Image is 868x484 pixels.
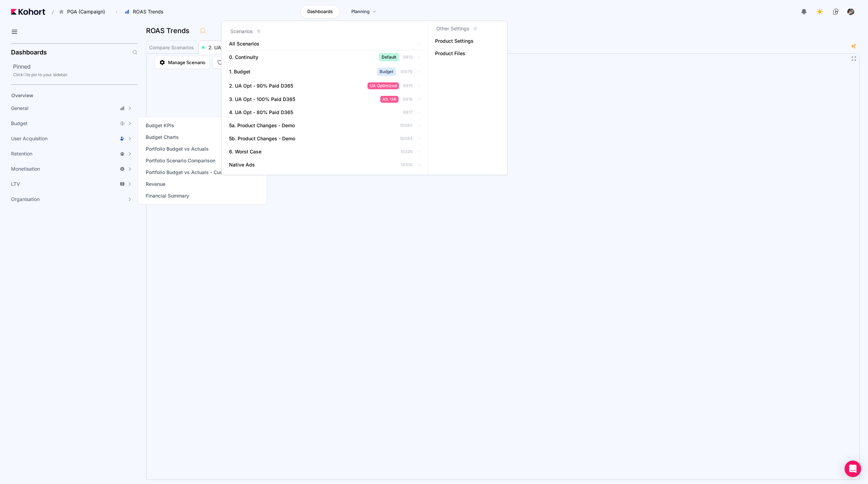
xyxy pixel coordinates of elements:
[144,132,181,142] a: Budget Charts
[229,109,293,116] span: 4. UA Opt - 80% Paid D365
[11,196,40,203] span: Organisation
[225,132,425,145] a: 5b. Product Changes - Demo10084
[379,53,399,61] span: Default
[400,136,413,141] span: 10084
[225,50,425,64] a: 0. ContinuityDefault9912
[121,6,170,18] button: ROAS Trends
[229,68,250,75] span: 1. Budget
[436,25,469,32] h3: Other Settings
[851,56,857,61] button: Fullscreen
[13,62,138,71] h2: Pinned
[229,82,293,89] span: 2. UA Opt - 90% Paid D365
[435,50,474,57] span: Product Files
[230,28,252,35] h3: Scenarios
[168,59,205,66] span: Manage Scenario
[351,8,370,15] span: Planning
[229,161,255,168] span: Native Ads
[431,47,504,60] a: Product Files
[149,45,194,50] span: Compare Scenarios
[11,9,45,15] img: Kohort logo
[229,54,258,61] span: 0. Continuity
[225,159,425,171] a: Native Ads10100
[229,40,395,47] span: All Scenarios
[403,83,413,89] span: 9915
[229,96,295,103] span: 3. UA Opt - 100% Paid D365
[144,168,249,177] a: Portfolio Budget vs Actuals - Custom Period
[144,144,211,154] a: Portfolio Budget vs Actuals
[300,5,340,18] a: Dashboards
[229,122,295,129] span: 5a. Product Changes - Demo
[114,9,119,14] span: ›
[144,191,191,201] a: Financial Summary
[400,69,413,74] span: 10076
[146,145,209,152] span: Portfolio Budget vs Actuals
[225,93,425,105] a: 3. UA Opt - 100% Paid D365Alt. UA9916
[400,123,413,128] span: 10083
[225,65,425,79] a: 1. BudgetBudget10076
[307,8,333,15] span: Dashboards
[11,105,28,112] span: General
[225,119,425,132] a: 5a. Product Changes - Demo10083
[229,148,261,155] span: 6. Worst Case
[11,150,32,157] span: Retention
[146,54,859,480] iframe: To enrich screen reader interactions, please activate Accessibility in Grammarly extension settings
[146,157,215,164] span: Portfolio Scenario Comparison
[46,8,54,16] span: /
[225,38,425,50] a: All Scenarios
[403,97,413,102] span: 9916
[11,92,33,98] span: Overview
[368,82,399,89] span: UA Optimized
[11,181,20,188] span: LTV
[401,149,413,154] span: 10226
[208,44,272,50] span: 2. UA Opt - 90% Paid D365
[225,106,425,119] a: 4. UA Opt - 80% Paid D3659917
[377,68,396,76] span: Budget
[431,35,504,47] a: Product Settings
[11,165,40,172] span: Monetisation
[435,38,474,44] span: Product Settings
[401,162,413,168] span: 10100
[11,49,47,56] h2: Dashboards
[13,72,138,78] div: Click to pin to your sidebar.
[380,96,399,103] span: Alt. UA
[403,54,413,60] span: 9912
[11,120,28,127] span: Budget
[146,169,247,176] span: Portfolio Budget vs Actuals - Custom Period
[9,90,126,101] a: Overview
[144,121,176,130] a: Budget KPIs
[146,134,179,141] span: Budget Charts
[146,192,189,199] span: Financial Summary
[146,122,174,129] span: Budget KPIs
[229,135,295,142] span: 5b. Product Changes - Demo
[155,56,210,69] a: Manage Scenario
[344,5,384,18] a: Planning
[55,6,112,18] button: PGA (Campaign)
[225,79,425,92] a: 2. UA Opt - 90% Paid D365UA Optimized9915
[146,181,165,188] span: Revenue
[133,8,163,15] span: ROAS Trends
[146,27,194,34] h3: ROAS Trends
[11,135,48,142] span: User Acquisition
[403,110,413,115] span: 9917
[144,156,217,165] a: Portfolio Scenario Comparison
[845,461,861,477] div: Open Intercom Messenger
[144,179,167,189] a: Revenue
[832,8,839,15] img: logo_ConcreteSoftwareLogo_20230810134128192030.png
[225,145,425,158] a: 6. Worst Case10226
[67,8,105,15] span: PGA (Campaign)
